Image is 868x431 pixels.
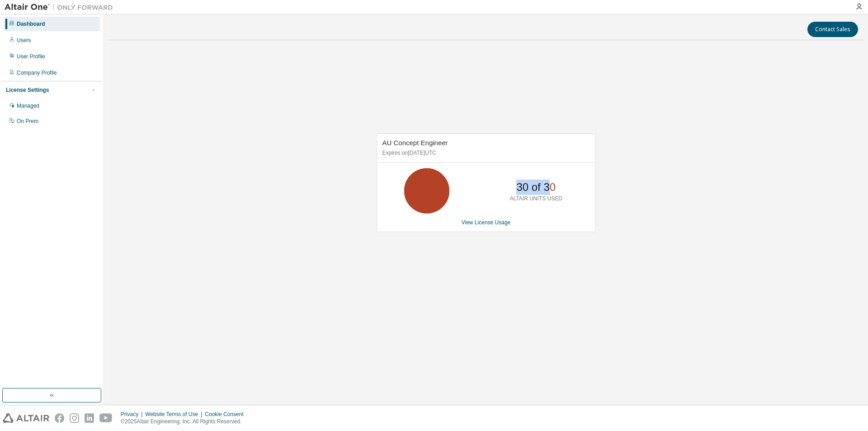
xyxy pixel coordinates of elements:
p: 30 of 30 [516,180,556,195]
img: youtube.svg [99,413,113,423]
img: Altair One [5,3,118,12]
img: altair_logo.svg [3,413,49,423]
div: On Prem [17,118,38,125]
button: Contact Sales [807,22,858,37]
div: Managed [17,102,39,109]
span: AU Concept Engineer [382,139,448,147]
div: Privacy [121,411,145,418]
p: © 2025 Altair Engineering, Inc. All Rights Reserved. [121,418,249,426]
a: View License Usage [462,219,511,226]
p: Expires on [DATE] UTC [382,149,588,157]
div: Dashboard [17,20,45,28]
div: License Settings [6,86,49,94]
div: Company Profile [17,69,57,76]
div: Cookie Consent [205,411,249,418]
img: facebook.svg [55,413,64,423]
div: Website Terms of Use [145,411,205,418]
div: User Profile [17,53,45,60]
div: Users [17,37,31,44]
img: linkedin.svg [85,413,94,423]
img: instagram.svg [70,413,79,423]
p: ALTAIR UNITS USED [510,195,562,203]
